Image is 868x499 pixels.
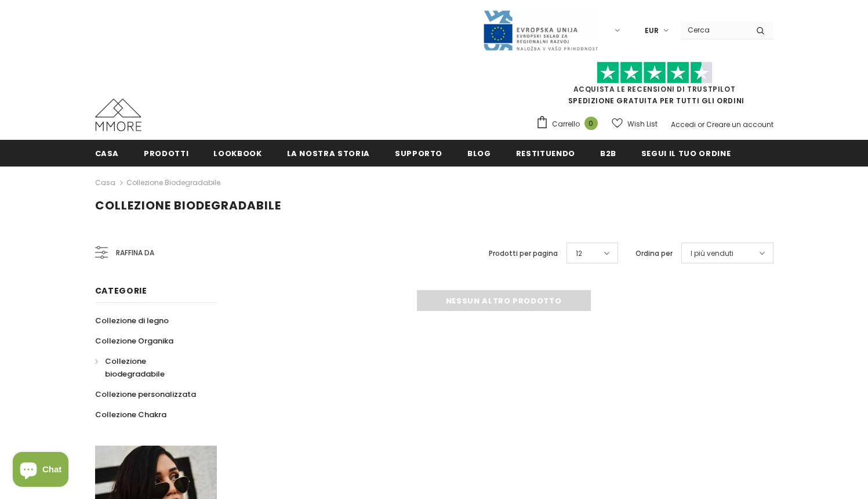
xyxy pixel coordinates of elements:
[573,84,736,94] a: Acquista le recensioni di TrustPilot
[95,148,119,159] span: Casa
[213,148,262,159] span: Lookbook
[9,452,72,490] inbox-online-store-chat: Shopify online store chat
[641,148,731,159] span: Segui il tuo ordine
[95,310,169,331] a: Collezione di legno
[584,117,598,130] span: 0
[706,120,773,129] a: Creare un account
[635,248,673,259] label: Ordina per
[395,148,442,159] span: supporto
[467,148,491,159] span: Blog
[144,140,188,166] a: Prodotti
[105,356,165,379] span: Collezione biodegradabile
[489,248,558,259] label: Prodotti per pagina
[144,148,188,159] span: Prodotti
[536,115,604,133] a: Carrello 0
[95,389,196,400] span: Collezione personalizzata
[691,248,733,259] span: I più venduti
[681,21,747,38] input: Search Site
[612,114,658,134] a: Wish List
[287,140,370,166] a: La nostra storia
[600,140,616,166] a: B2B
[698,120,704,129] span: or
[213,140,262,166] a: Lookbook
[95,331,173,351] a: Collezione Organika
[116,247,154,259] span: Raffina da
[95,99,141,131] img: Casi MMORE
[600,148,616,159] span: B2B
[645,25,659,37] span: EUR
[287,148,370,159] span: La nostra storia
[395,140,442,166] a: supporto
[516,148,575,159] span: Restituendo
[482,25,598,35] a: Javni Razpis
[627,118,658,130] span: Wish List
[126,178,220,187] a: Collezione biodegradabile
[95,404,166,425] a: Collezione Chakra
[95,315,169,326] span: Collezione di legno
[95,285,147,296] span: Categorie
[482,9,598,52] img: Javni Razpis
[95,176,115,190] a: Casa
[516,140,575,166] a: Restituendo
[95,384,196,404] a: Collezione personalizzata
[95,335,173,346] span: Collezione Organika
[576,248,582,259] span: 12
[95,197,281,214] span: Collezione biodegradabile
[536,67,773,106] span: SPEDIZIONE GRATUITA PER TUTTI GLI ORDINI
[671,120,696,129] a: Accedi
[467,140,491,166] a: Blog
[95,409,166,420] span: Collezione Chakra
[597,62,713,84] img: Fidati di Pilot Stars
[641,140,731,166] a: Segui il tuo ordine
[552,118,580,130] span: Carrello
[95,140,119,166] a: Casa
[95,351,204,384] a: Collezione biodegradabile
